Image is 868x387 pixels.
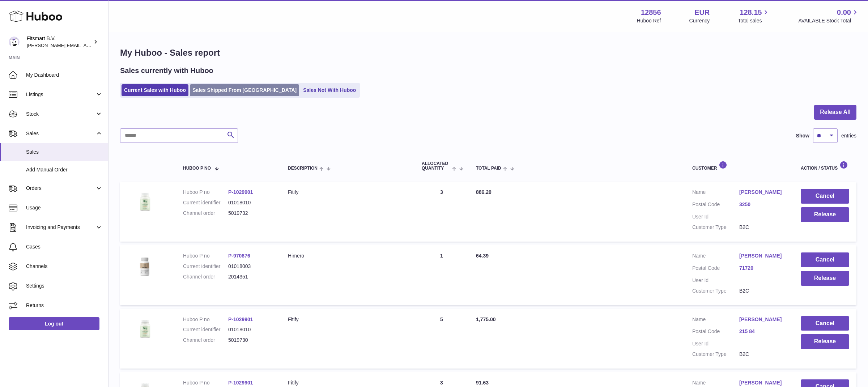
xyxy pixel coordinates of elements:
div: Action / Status [801,161,849,171]
a: 3250 [739,201,786,208]
span: Returns [26,302,103,309]
div: Currency [689,17,710,24]
dd: 01018010 [228,326,273,333]
span: 886.20 [476,189,492,195]
span: Orders [26,185,95,192]
h2: Sales currently with Huboo [120,66,213,76]
a: [PERSON_NAME] [739,379,786,386]
div: Himero [288,252,407,259]
dd: B2C [739,224,786,231]
dd: 5019730 [228,337,273,344]
span: entries [841,132,856,139]
span: Huboo P no [183,166,211,171]
img: jonathan@leaderoo.com [9,37,20,47]
span: Description [288,166,318,171]
div: Fitify [288,316,407,323]
div: Customer [692,161,786,171]
dt: Current identifier [183,199,228,206]
span: Invoicing and Payments [26,224,95,231]
span: Sales [26,149,103,156]
a: 71720 [739,265,786,272]
button: Release [801,334,849,349]
a: [PERSON_NAME] [739,316,786,323]
span: 91.63 [476,380,489,386]
dd: 01018003 [228,263,273,270]
a: Sales Not With Huboo [301,84,358,96]
dt: Current identifier [183,263,228,270]
strong: EUR [694,8,710,17]
button: Cancel [801,316,849,331]
span: 1,775.00 [476,316,496,322]
dd: 2014351 [228,273,273,280]
dt: Huboo P no [183,189,228,196]
img: 128561739542540.png [127,316,163,342]
dt: User Id [692,340,739,347]
td: 5 [414,309,469,369]
div: Fitsmart B.V. [27,35,92,49]
dt: Customer Type [692,351,739,358]
dt: Huboo P no [183,379,228,386]
h1: My Huboo - Sales report [120,47,856,59]
dt: Channel order [183,337,228,344]
td: 1 [414,245,469,305]
a: P-1029901 [228,189,253,195]
button: Release All [814,105,856,120]
dt: Channel order [183,273,228,280]
button: Cancel [801,252,849,267]
span: Total sales [738,17,770,24]
dt: Name [692,189,739,197]
dt: Huboo P no [183,252,228,259]
a: 128.15 Total sales [738,8,770,24]
dd: B2C [739,351,786,358]
dd: 01018010 [228,199,273,206]
span: Add Manual Order [26,166,103,173]
span: 0.00 [837,8,851,17]
span: My Dashboard [26,72,103,78]
span: ALLOCATED Quantity [422,161,450,171]
a: [PERSON_NAME] [739,252,786,259]
span: AVAILABLE Stock Total [798,17,859,24]
dt: Name [692,316,739,325]
a: P-1029901 [228,380,253,386]
span: [PERSON_NAME][EMAIL_ADDRESS][DOMAIN_NAME] [27,42,145,48]
dt: Name [692,252,739,261]
dt: Channel order [183,210,228,217]
dt: Huboo P no [183,316,228,323]
label: Show [796,132,809,139]
a: Log out [9,317,99,330]
span: Sales [26,130,95,137]
dt: Customer Type [692,288,739,294]
button: Cancel [801,189,849,204]
span: Total paid [476,166,501,171]
span: 128.15 [740,8,762,17]
button: Release [801,271,849,286]
span: Usage [26,204,103,211]
img: 128561739542540.png [127,189,163,214]
dt: Postal Code [692,265,739,273]
dt: Postal Code [692,328,739,337]
div: Fitify [288,379,407,386]
a: [PERSON_NAME] [739,189,786,196]
td: 3 [414,182,469,242]
a: P-970876 [228,253,250,259]
span: Channels [26,263,103,270]
span: Settings [26,282,103,289]
dd: 5019732 [228,210,273,217]
a: P-1029901 [228,316,253,322]
dd: B2C [739,288,786,294]
img: 128561711358723.png [127,252,163,279]
dt: Customer Type [692,224,739,231]
dt: Current identifier [183,326,228,333]
dt: User Id [692,213,739,220]
div: Fitify [288,189,407,196]
span: 64.39 [476,253,489,259]
span: Cases [26,243,103,250]
span: Stock [26,111,95,118]
strong: 12856 [641,8,661,17]
a: 0.00 AVAILABLE Stock Total [798,8,859,24]
button: Release [801,207,849,222]
a: Sales Shipped From [GEOGRAPHIC_DATA] [190,84,299,96]
div: Huboo Ref [637,17,661,24]
span: Listings [26,91,95,98]
a: Current Sales with Huboo [122,84,188,96]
